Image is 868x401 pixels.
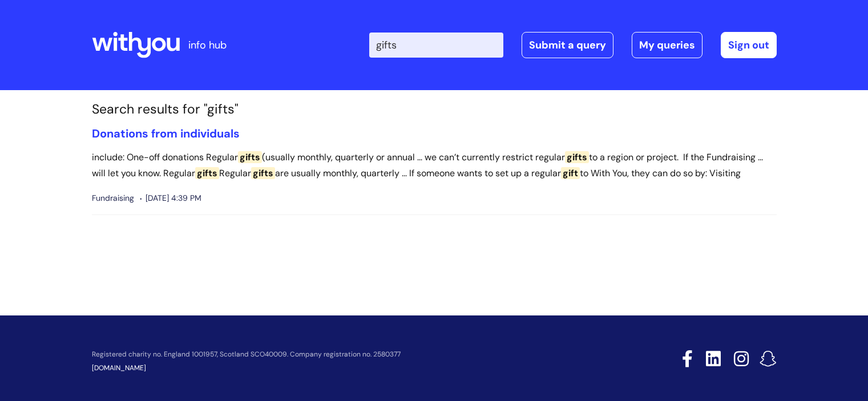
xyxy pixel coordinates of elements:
[92,351,601,358] p: Registered charity no. England 1001957, Scotland SCO40009. Company registration no. 2580377
[632,32,703,58] a: My queries
[188,36,227,54] p: info hub
[721,32,777,58] a: Sign out
[369,33,503,58] input: Search
[92,102,777,118] h1: Search results for "gifts"
[369,32,777,58] div: | -
[561,167,580,179] span: gift
[565,151,589,163] span: gifts
[92,363,146,372] a: [DOMAIN_NAME]
[251,167,275,179] span: gifts
[92,149,777,183] p: include: One-off donations Regular (usually monthly, quarterly or annual ... we can’t currently r...
[195,167,219,179] span: gifts
[92,191,134,205] span: Fundraising
[92,126,240,141] a: Donations from individuals
[238,151,262,163] span: gifts
[522,32,613,58] a: Submit a query
[140,191,201,205] span: [DATE] 4:39 PM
